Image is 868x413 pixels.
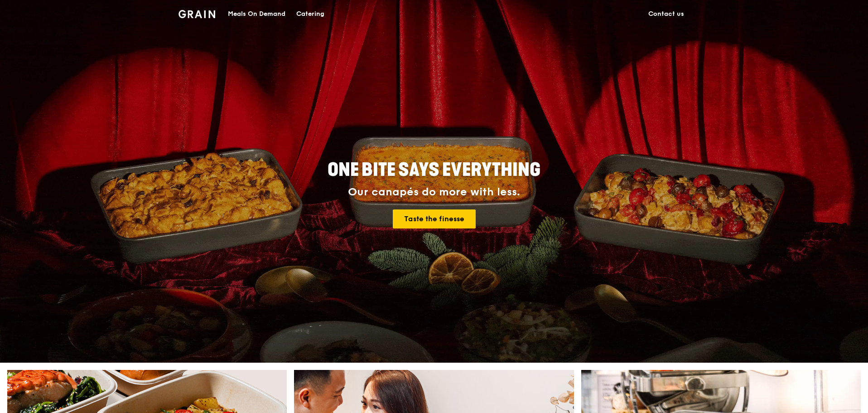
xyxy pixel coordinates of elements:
img: Grain [178,10,215,18]
a: Taste the finesse [393,209,476,228]
span: ONE BITE SAYS EVERYTHING [328,159,540,181]
div: Meals On Demand [228,0,285,28]
div: Catering [296,0,324,28]
a: Catering [291,0,330,28]
a: Contact us [643,0,690,28]
div: Our canapés do more with less. [271,186,597,199]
